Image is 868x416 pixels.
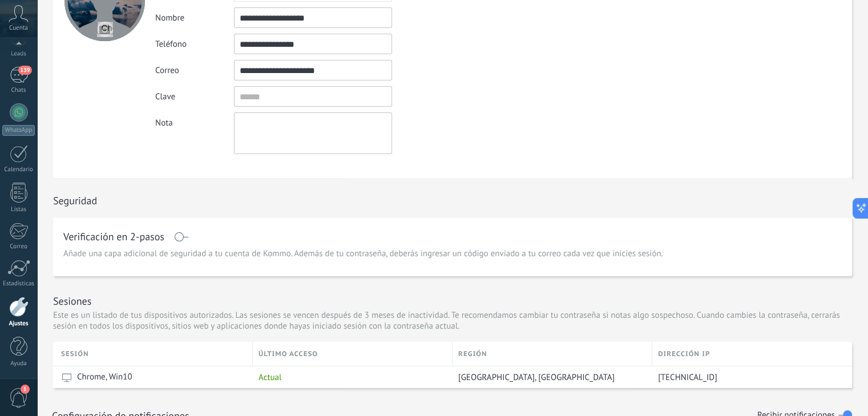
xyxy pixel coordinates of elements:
[61,342,252,366] div: Sesión
[63,232,164,241] h1: Verificación en 2-pasos
[9,25,28,32] span: Cuenta
[53,194,97,207] h1: Seguridad
[63,248,663,260] span: Añade una capa adicional de seguridad a tu cuenta de Kommo. Además de tu contraseña, deberás ingr...
[658,372,717,383] span: [TECHNICAL_ID]
[155,112,234,128] div: Nota
[2,243,35,251] div: Correo
[2,87,35,94] div: Chats
[21,385,30,394] span: 1
[77,371,132,383] span: Chrome, Win10
[652,342,852,366] div: Dirección IP
[155,65,234,76] div: Correo
[53,310,852,332] p: Este es un listado de tus dispositivos autorizados. Las sesiones se vencen después de 3 meses de ...
[2,320,35,328] div: Ajustes
[652,366,843,388] div: 95.173.216.111
[155,39,234,50] div: Teléfono
[18,66,31,75] span: 139
[155,91,234,102] div: Clave
[2,280,35,288] div: Estadísticas
[259,372,281,383] span: Actual
[2,125,35,136] div: WhatsApp
[155,13,234,23] div: Nombre
[2,206,35,213] div: Listas
[2,360,35,367] div: Ayuda
[453,366,647,388] div: Dallas, United States
[453,342,652,366] div: Región
[2,166,35,173] div: Calendario
[253,342,452,366] div: último acceso
[53,294,91,308] h1: Sesiones
[458,372,615,383] span: [GEOGRAPHIC_DATA], [GEOGRAPHIC_DATA]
